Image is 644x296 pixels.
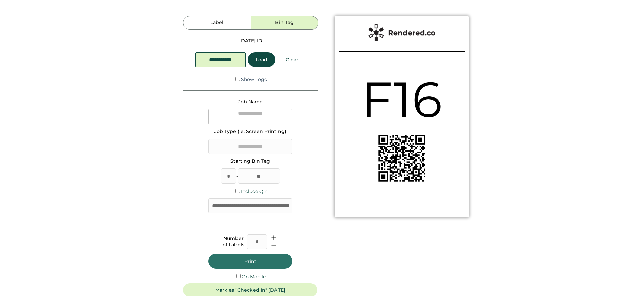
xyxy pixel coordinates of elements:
[208,254,292,269] button: Print
[361,65,442,134] div: F16
[241,76,267,82] label: Show Logo
[239,38,262,44] div: [DATE] ID
[368,24,435,41] img: Rendered%20Label%20Logo%402x.png
[241,188,267,194] label: Include QR
[248,52,275,67] button: Load
[214,128,286,135] div: Job Type (ie. Screen Printing)
[238,99,263,105] div: Job Name
[230,158,270,165] div: Starting Bin Tag
[223,235,244,248] div: Number of Labels
[236,173,238,180] div: -
[251,16,318,30] button: Bin Tag
[242,274,266,280] label: On Mobile
[183,16,251,30] button: Label
[277,52,306,67] button: Clear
